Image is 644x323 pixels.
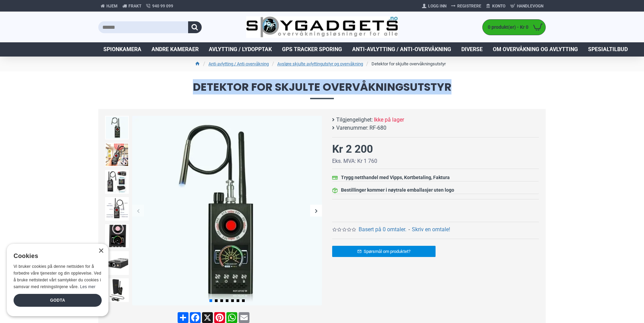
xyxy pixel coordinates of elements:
[215,299,218,302] span: Go to slide 2
[493,45,578,53] span: Om overvåkning og avlytting
[189,312,201,323] a: Facebook
[237,299,239,302] span: Go to slide 6
[177,312,189,323] a: Share
[242,299,245,302] span: Go to slide 7
[408,226,410,233] b: -
[352,45,451,53] span: Anti-avlytting / Anti-overvåkning
[483,20,545,35] a: 0 produkt(er) - Kr 0
[80,284,95,289] a: Les mer, opens a new window
[508,1,546,12] a: Handlevogn
[106,3,118,9] span: Hjem
[208,61,269,67] a: Anti-avlytting / Anti-overvåkning
[246,16,398,38] img: SpyGadgets.no
[483,24,530,31] span: 0 produkt(er) - Kr 0
[132,116,322,305] img: RF Detektor - Avsløring av skjulte overvåkningsutstyr - SpyGadgets.no
[98,42,146,57] a: Spionkamera
[105,170,129,194] img: RF Detektor - Avsløring av skjulte overvåkningsutstyr - SpyGadgets.no
[14,264,101,289] span: Vi bruker cookies på denne nettsiden for å forbedre våre tjenester og din opplevelse. Ved å bruke...
[220,299,223,302] span: Go to slide 3
[336,116,373,124] b: Tilgjengelighet:
[277,61,363,67] a: Avsløre skjulte avlyttingutstyr og overvåkning
[201,312,214,323] a: X
[341,174,450,181] div: Trygg netthandel med Vipps, Kortbetaling, Faktura
[14,249,97,263] div: Cookies
[332,246,436,257] a: Spørsmål om produktet?
[226,299,228,302] span: Go to slide 4
[152,3,173,9] span: 940 99 099
[449,1,484,12] a: Registrere
[341,187,454,194] div: Bestillinger kommer i nøytrale emballasjer uten logo
[456,42,488,57] a: Diverse
[103,45,141,53] span: Spionkamera
[374,116,404,124] span: Ikke på lager
[105,224,129,248] img: RF Detektor - Avsløring av skjulte overvåkningsutstyr - SpyGadgets.no
[457,3,481,9] span: Registrere
[461,45,483,53] span: Diverse
[420,1,449,12] a: Logg Inn
[412,225,450,234] a: Skriv en omtale!
[105,143,129,167] img: RF Detektor - Avsløring av skjulte overvåkningsutstyr - SpyGadgets.no
[484,1,508,12] a: Konto
[209,45,272,53] span: Avlytting / Lydopptak
[428,3,446,9] span: Logg Inn
[282,45,342,53] span: GPS Tracker Sporing
[583,42,633,57] a: Spesialtilbud
[226,312,238,323] a: WhatsApp
[588,45,628,53] span: Spesialtilbud
[231,299,234,302] span: Go to slide 5
[492,3,505,9] span: Konto
[105,197,129,221] img: RF Detektor - Avsløring av skjulte overvåkningsutstyr - SpyGadgets.no
[214,312,226,323] a: Pinterest
[209,299,212,302] span: Go to slide 1
[359,225,406,234] a: Basert på 0 omtaler.
[310,205,322,217] div: Next slide
[517,3,543,9] span: Handlevogn
[105,278,129,302] img: RF Detektor - Avsløring av skjulte overvåkningsutstyr - SpyGadgets.no
[14,294,102,307] div: Godta
[152,45,199,53] span: Andre kameraer
[369,124,386,132] span: RF-680
[146,42,204,57] a: Andre kameraer
[105,251,129,275] img: RF Detektor - Avsløring av skjulte overvåkningsutstyr - SpyGadgets.no
[332,141,373,157] div: Kr 2 200
[277,42,347,57] a: GPS Tracker Sporing
[204,42,277,57] a: Avlytting / Lydopptak
[98,82,546,99] span: Detektor for skjulte overvåkningsutstyr
[105,116,129,139] img: RF Detektor - Avsløring av skjulte overvåkningsutstyr - SpyGadgets.no
[347,42,456,57] a: Anti-avlytting / Anti-overvåkning
[336,124,368,132] b: Varenummer:
[488,42,583,57] a: Om overvåkning og avlytting
[238,312,250,323] a: Email
[98,249,103,254] div: Close
[128,3,141,9] span: Frakt
[132,205,144,217] div: Previous slide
